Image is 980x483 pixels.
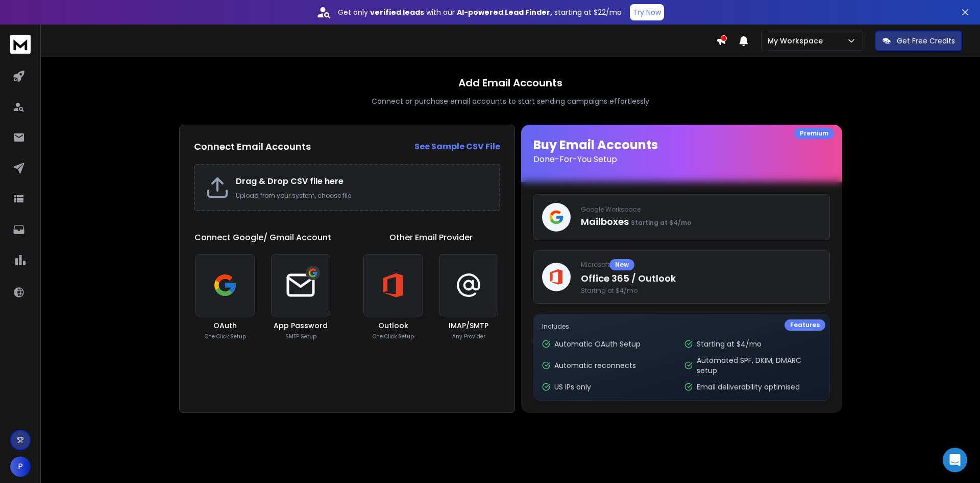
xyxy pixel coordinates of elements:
strong: See Sample CSV File [414,141,500,152]
h1: Add Email Accounts [458,76,562,90]
p: Email deliverability optimised [697,382,800,392]
p: Microsoft [581,259,821,270]
a: See Sample CSV File [414,141,500,153]
p: One Click Setup [373,333,414,340]
p: US IPs only [554,382,591,392]
p: Automated SPF, DKIM, DMARC setup [697,355,821,376]
h3: OAuth [213,320,237,331]
p: Any Provider [452,333,485,340]
strong: AI-powered Lead Finder, [457,7,552,17]
h3: Outlook [378,320,408,331]
span: Starting at $4/mo [631,218,691,227]
h1: Other Email Provider [389,232,473,244]
h2: Connect Email Accounts [194,140,311,154]
strong: verified leads [370,7,424,17]
h1: Connect Google/ Gmail Account [194,232,331,244]
p: My Workspace [768,36,827,46]
div: Features [785,319,825,331]
p: Office 365 / Outlook [581,271,821,286]
button: P [10,456,31,477]
p: One Click Setup [205,333,246,340]
h1: Buy Email Accounts [533,137,830,166]
p: Mailboxes [581,215,821,229]
p: Upload from your system, choose file [236,192,489,200]
button: Try Now [630,4,664,20]
p: Done-For-You Setup [533,153,830,166]
div: Premium [794,128,834,139]
h3: App Password [274,320,328,331]
button: Get Free Credits [875,31,962,51]
p: SMTP Setup [285,333,316,340]
p: Get Free Credits [897,36,955,46]
span: Starting at $4/mo [581,287,821,295]
p: Google Workspace [581,205,821,214]
p: Includes [542,323,821,331]
img: logo [10,35,31,54]
div: Open Intercom Messenger [943,448,967,472]
p: Automatic reconnects [554,360,636,371]
h3: IMAP/SMTP [449,320,488,331]
p: Connect or purchase email accounts to start sending campaigns effortlessly [372,96,649,106]
div: New [609,259,634,270]
p: Starting at $4/mo [697,339,762,349]
h2: Drag & Drop CSV file here [236,175,489,188]
p: Get only with our starting at $22/mo [338,7,622,17]
p: Try Now [633,7,661,17]
p: Automatic OAuth Setup [554,339,641,349]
